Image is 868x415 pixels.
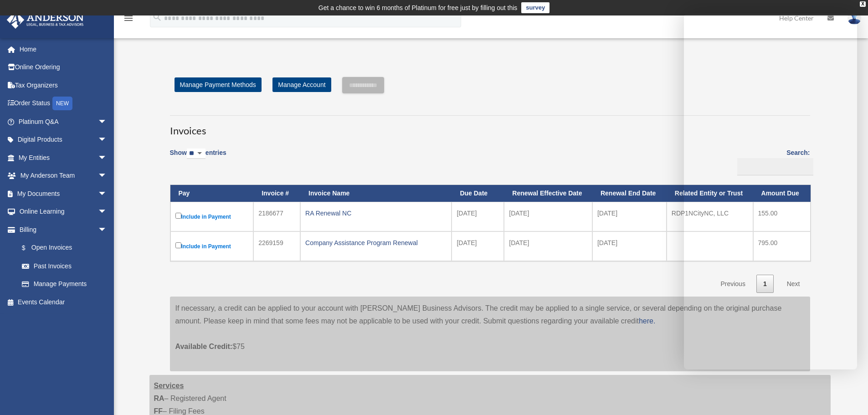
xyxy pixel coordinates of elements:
img: Anderson Advisors Platinum Portal [4,11,87,29]
a: Manage Payments [13,275,116,293]
td: [DATE] [452,231,504,261]
span: arrow_drop_down [98,131,116,149]
a: Order StatusNEW [6,94,121,113]
th: Pay: activate to sort column descending [170,185,254,202]
i: menu [123,13,134,24]
div: RA Renewal NC [305,207,447,220]
span: arrow_drop_down [98,220,116,239]
th: Due Date: activate to sort column ascending [452,185,504,202]
h3: Invoices [170,115,810,138]
div: If necessary, a credit can be applied to your account with [PERSON_NAME] Business Advisors. The c... [170,297,810,371]
a: menu [123,16,134,24]
label: Include in Payment [175,241,249,252]
a: Tax Organizers [6,76,121,94]
th: Renewal Effective Date: activate to sort column ascending [504,185,592,202]
span: Available Credit: [175,343,233,350]
td: [DATE] [504,202,592,231]
iframe: Chat Window [684,14,857,369]
a: $Open Invoices [13,239,112,257]
strong: FF [154,407,163,415]
input: Include in Payment [175,242,181,248]
td: RDP1NCityNC, LLC [667,202,753,231]
td: [DATE] [592,202,667,231]
div: NEW [52,97,72,110]
a: My Entitiesarrow_drop_down [6,149,121,167]
td: [DATE] [504,231,592,261]
th: Invoice Name: activate to sort column ascending [300,185,452,202]
a: survey [521,2,550,13]
a: My Anderson Teamarrow_drop_down [6,167,121,185]
input: Include in Payment [175,213,181,219]
div: close [860,1,866,7]
label: Show entries [170,147,226,168]
a: Past Invoices [13,257,116,275]
a: Home [6,40,121,58]
a: Billingarrow_drop_down [6,220,116,239]
a: Manage Account [272,77,331,92]
th: Renewal End Date: activate to sort column ascending [592,185,667,202]
td: [DATE] [592,231,667,261]
select: Showentries [187,149,205,159]
a: Online Learningarrow_drop_down [6,203,121,221]
label: Include in Payment [175,211,249,222]
span: arrow_drop_down [98,149,116,167]
span: $ [27,242,31,254]
a: Manage Payment Methods [175,77,262,92]
a: Platinum Q&Aarrow_drop_down [6,113,121,131]
i: search [152,12,162,22]
span: arrow_drop_down [98,184,116,203]
th: Related Entity or Trust: activate to sort column ascending [667,185,753,202]
a: Digital Productsarrow_drop_down [6,131,121,149]
a: here. [639,317,655,325]
span: arrow_drop_down [98,203,116,221]
a: My Documentsarrow_drop_down [6,184,121,203]
td: 2269159 [253,231,300,261]
div: Get a chance to win 6 months of Platinum for free just by filling out this [318,2,518,13]
td: 2186677 [253,202,300,231]
span: arrow_drop_down [98,167,116,185]
strong: Services [154,382,184,389]
p: $75 [175,328,805,353]
th: Invoice #: activate to sort column ascending [253,185,300,202]
td: [DATE] [452,202,504,231]
a: Online Ordering [6,58,121,77]
span: arrow_drop_down [98,113,116,131]
strong: RA [154,395,164,402]
div: Company Assistance Program Renewal [305,236,447,249]
a: Events Calendar [6,293,121,311]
